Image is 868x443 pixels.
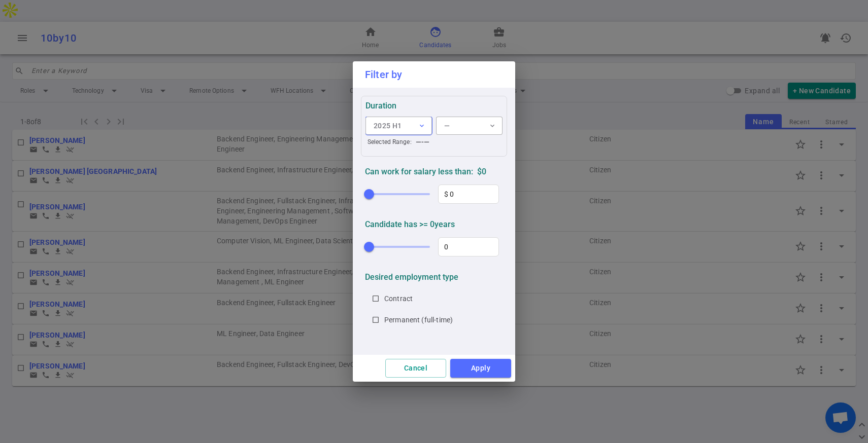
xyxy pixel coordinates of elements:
[488,122,496,130] span: expand_more
[365,309,503,330] div: Permanent (full-time)
[418,122,426,130] span: expand_more
[365,167,503,176] label: Can Work for Salary less than: $ 0
[444,120,450,132] div: —
[368,137,412,147] span: Selected Range:
[439,238,498,256] input: Type a number
[384,315,495,325] span: Permanent (full-time)
[365,288,503,309] div: Contract
[439,185,498,203] input: Type a number
[436,117,503,135] button: —
[353,61,515,88] h2: Filter by
[385,359,446,378] button: Cancel
[365,219,503,229] label: Candidate has >= 0 years
[365,101,396,110] strong: Duration
[384,293,495,304] span: Contract
[365,272,503,282] label: Desired employment type
[365,117,432,135] button: 2025 H1
[416,138,429,146] strong: — - —
[450,359,511,378] button: Apply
